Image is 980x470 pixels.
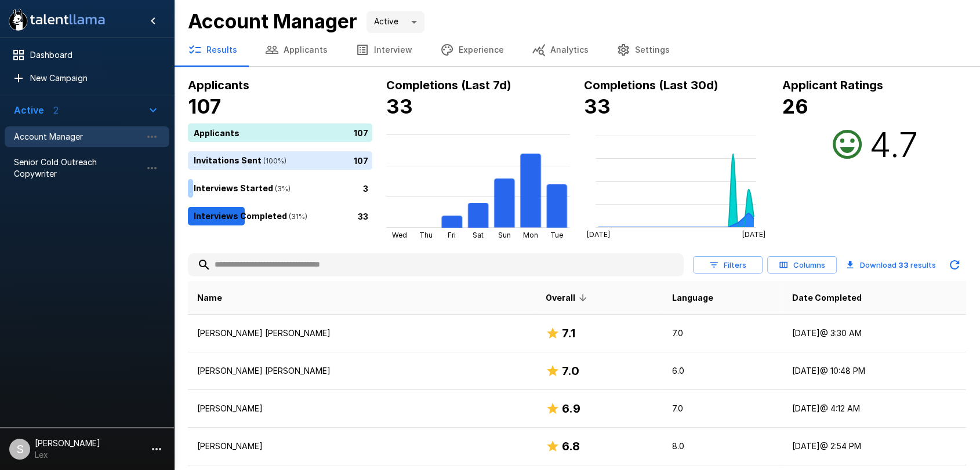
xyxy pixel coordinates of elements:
[584,94,611,118] b: 33
[363,182,368,194] p: 3
[251,34,342,66] button: Applicants
[426,34,518,66] button: Experience
[386,94,413,118] b: 33
[782,78,883,92] b: Applicant Ratings
[518,34,602,66] button: Analytics
[693,256,763,274] button: Filters
[602,34,684,66] button: Settings
[672,365,773,377] p: 6.0
[391,231,406,239] tspan: Wed
[584,78,718,92] b: Completions (Last 30d)
[792,291,862,305] span: Date Completed
[783,315,967,352] td: [DATE] @ 3:30 AM
[197,327,527,339] p: [PERSON_NAME] [PERSON_NAME]
[197,440,527,452] p: [PERSON_NAME]
[869,123,918,165] h2: 4.7
[546,291,590,305] span: Overall
[358,210,368,222] p: 33
[473,231,484,239] tspan: Sat
[562,399,580,418] h6: 6.9
[672,327,773,339] p: 7.0
[550,231,563,239] tspan: Tue
[498,231,511,239] tspan: Sun
[354,154,368,166] p: 107
[672,440,773,452] p: 8.0
[197,365,527,377] p: [PERSON_NAME] [PERSON_NAME]
[188,78,249,92] b: Applicants
[672,291,713,305] span: Language
[354,126,368,139] p: 107
[188,9,357,33] b: Account Manager
[523,231,538,239] tspan: Mon
[342,34,426,66] button: Interview
[783,352,967,390] td: [DATE] @ 10:48 PM
[366,11,424,33] div: Active
[783,428,967,465] td: [DATE] @ 2:54 PM
[943,253,966,276] button: Updated Today - 4:54 AM
[767,256,837,274] button: Columns
[562,362,579,380] h6: 7.0
[562,324,575,343] h6: 7.1
[742,230,765,239] tspan: [DATE]
[898,260,909,269] b: 33
[782,94,808,118] b: 26
[386,78,511,92] b: Completions (Last 7d)
[174,34,251,66] button: Results
[448,231,456,239] tspan: Fri
[672,403,773,414] p: 7.0
[197,291,222,305] span: Name
[783,390,967,428] td: [DATE] @ 4:12 AM
[587,230,610,239] tspan: [DATE]
[841,253,941,276] button: Download 33 results
[562,437,580,456] h6: 6.8
[188,94,221,118] b: 107
[197,403,527,414] p: [PERSON_NAME]
[419,231,432,239] tspan: Thu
